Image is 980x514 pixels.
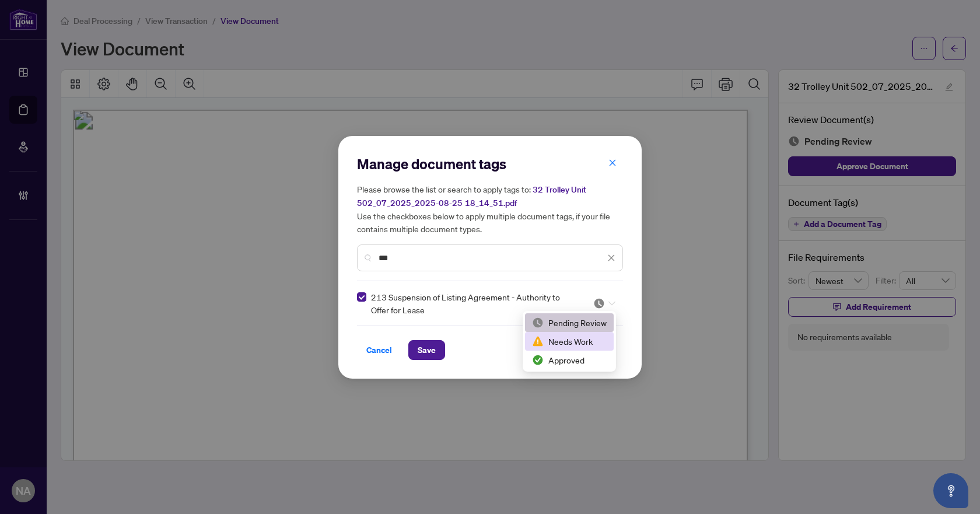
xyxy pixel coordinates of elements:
span: Save [418,341,436,359]
img: status [532,354,544,366]
div: Approved [532,354,607,366]
div: Needs Work [525,332,614,351]
img: status [532,317,544,328]
div: Pending Review [532,316,607,329]
span: 32 Trolley Unit 502_07_2025_2025-08-25 18_14_51.pdf [357,184,586,208]
button: Cancel [357,340,401,360]
span: 213 Suspension of Listing Agreement - Authority to Offer for Lease [371,291,579,316]
span: Cancel [366,341,392,359]
div: Approved [525,351,614,369]
img: status [532,335,544,347]
h2: Manage document tags [357,155,623,173]
div: Needs Work [532,335,607,348]
span: close [608,159,617,167]
span: Pending Review [593,298,615,309]
img: status [593,298,605,309]
div: Pending Review [525,313,614,332]
button: Save [408,340,445,360]
span: close [607,254,615,262]
h5: Please browse the list or search to apply tags to: Use the checkboxes below to apply multiple doc... [357,183,623,235]
button: Open asap [933,473,968,508]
